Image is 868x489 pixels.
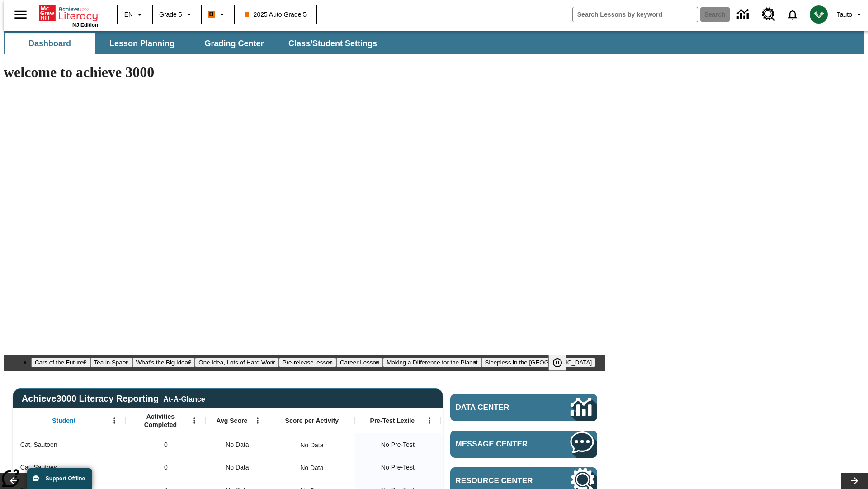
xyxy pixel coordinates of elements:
[5,33,95,54] button: Dashboard
[97,33,187,54] button: Lesson Planning
[28,38,71,49] span: Dashboard
[288,38,377,49] span: Class/Student Settings
[296,436,328,454] div: No Data, Cat, Sautoen
[810,5,828,24] img: avatar image
[216,417,247,425] span: Avg Score
[72,22,98,28] span: NJ Edition
[423,414,436,427] button: Open Menu
[195,358,278,367] button: Slide 4 One Idea, Lots of Hard Work
[383,358,481,367] button: Slide 7 Making a Difference for the Planet
[456,403,540,412] span: Data Center
[221,458,253,477] span: No Data
[22,393,205,404] span: Achieve3000 Literacy Reporting
[188,414,201,427] button: Open Menu
[781,3,804,26] a: Notifications
[837,10,852,19] span: Tauto
[163,393,205,403] div: At-A-Glance
[245,10,307,19] span: 2025 Auto Grade 5
[296,459,328,477] div: No Data, Cat, Sautoes
[756,2,781,27] a: Resource Center, Will open in new tab
[251,414,264,427] button: Open Menu
[189,33,279,54] button: Grading Center
[4,31,864,54] div: SubNavbar
[548,355,566,371] button: Pause
[833,6,868,23] button: Profile/Settings
[159,10,182,19] span: Grade 5
[4,33,385,54] div: SubNavbar
[450,431,597,458] a: Message Center
[27,468,92,489] button: Support Offline
[124,10,133,19] span: EN
[204,38,264,49] span: Grading Center
[126,433,206,456] div: 0, Cat, Sautoen
[156,6,198,23] button: Grade: Grade 5, Select a grade
[132,358,195,367] button: Slide 3 What's the Big Idea?
[108,414,121,427] button: Open Menu
[804,3,833,26] button: Select a new avatar
[39,3,98,28] div: Home
[120,6,149,23] button: Language: EN, Select a language
[841,473,868,489] button: Lesson carousel, Next
[281,33,384,54] button: Class/Student Settings
[481,358,596,367] button: Slide 8 Sleepless in the Animal Kingdom
[279,358,336,367] button: Slide 5 Pre-release lesson
[573,7,698,22] input: search field
[381,463,415,472] span: No Pre-Test, Cat, Sautoes
[206,456,269,479] div: No Data, Cat, Sautoes
[731,2,756,27] a: Data Center
[90,358,132,367] button: Slide 2 Tea in Space
[52,417,75,425] span: Student
[126,456,206,479] div: 0, Cat, Sautoes
[285,417,339,425] span: Score per Activity
[164,463,168,472] span: 0
[20,440,57,450] span: Cat, Sautoen
[39,4,98,22] a: Home
[548,355,576,371] div: Pause
[450,394,597,421] a: Data Center
[456,440,543,449] span: Message Center
[370,417,415,425] span: Pre-Test Lexile
[164,440,168,450] span: 0
[31,358,90,367] button: Slide 1 Cars of the Future?
[204,6,231,23] button: Boost Class color is orange. Change class color
[381,440,415,450] span: No Pre-Test, Cat, Sautoen
[131,412,190,429] span: Activities Completed
[20,463,57,472] span: Cat, Sautoes
[4,64,605,81] h1: welcome to achieve 3000
[456,476,543,485] span: Resource Center
[336,358,383,367] button: Slide 6 Career Lesson
[209,9,214,20] span: B
[206,433,269,456] div: No Data, Cat, Sautoen
[109,38,175,49] span: Lesson Planning
[46,475,85,482] span: Support Offline
[7,1,34,28] button: Open side menu
[221,436,253,454] span: No Data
